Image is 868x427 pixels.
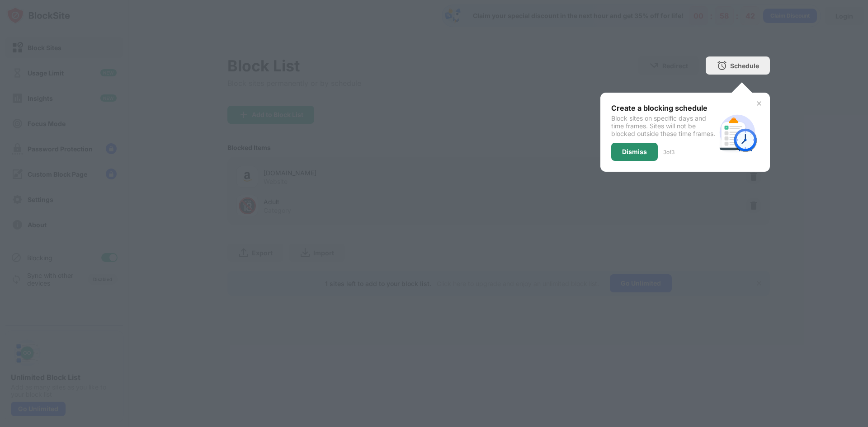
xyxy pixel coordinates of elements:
[716,111,759,154] img: schedule.svg
[730,62,759,70] div: Schedule
[663,149,675,155] div: 3 of 3
[622,148,647,155] div: Dismiss
[755,100,763,107] img: x-button.svg
[611,103,716,113] div: Create a blocking schedule
[611,114,716,137] div: Block sites on specific days and time frames. Sites will not be blocked outside these time frames.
